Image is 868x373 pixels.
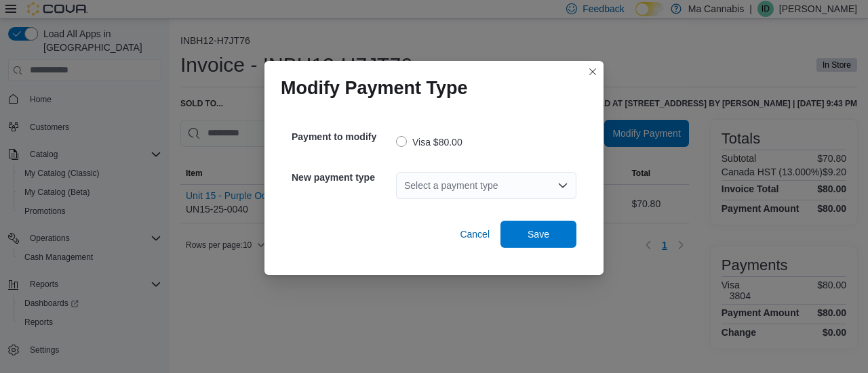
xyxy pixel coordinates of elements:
button: Save [500,221,576,248]
input: Accessible screen reader label [404,177,406,194]
label: Visa $80.00 [396,134,462,150]
button: Open list of options [557,180,568,191]
h5: New payment type [292,164,393,191]
button: Closes this modal window [585,64,601,80]
span: Save [528,227,549,241]
h1: Modify Payment Type [281,77,468,99]
span: Cancel [460,227,490,241]
h5: Payment to modify [292,123,393,150]
button: Cancel [454,221,495,248]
